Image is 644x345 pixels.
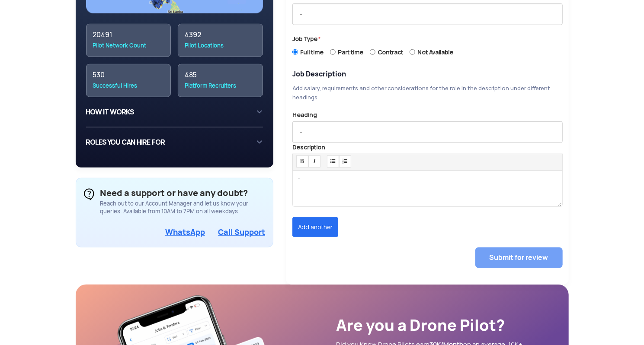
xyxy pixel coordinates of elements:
[218,227,265,237] a: Call Support
[336,315,534,336] div: Are you a Drone Pilot?
[417,48,453,57] span: Not Available
[185,31,256,39] div: 4392
[292,85,550,101] span: Add salary, requirements and other considerations for the role in the description under different...
[292,111,317,119] label: Heading
[370,47,375,57] input: Contract
[292,121,563,143] input: -
[93,82,164,90] div: Successful Hires
[378,48,403,57] span: Contract
[165,227,205,237] a: WhatsApp
[185,82,256,90] div: Platform Recruiters
[327,155,339,168] button: Unordered List
[100,186,266,200] div: Need a support or have any doubt?
[292,69,563,79] p: Job Description
[475,247,563,268] button: Submit for review
[338,48,363,57] span: Part time
[100,200,266,215] div: Reach out to our Account Manager and let us know your queries. Available from 10AM to 7PM on all ...
[292,171,305,188] span: -
[339,155,351,168] button: Ordered List
[93,71,164,79] div: 530
[185,71,256,79] div: 485
[86,134,263,150] div: ROLES YOU CAN HIRE FOR
[296,155,308,168] button: Bold
[330,47,336,57] input: Part time
[185,41,256,50] div: Pilot Locations
[292,35,320,44] label: Job Type
[292,217,338,237] button: Add another
[93,41,164,50] div: Pilot Network Count
[292,47,298,57] input: Full time
[292,143,325,152] label: Description
[86,104,263,120] div: HOW IT WORKS
[410,47,415,57] input: Not Available
[292,3,563,25] input: -
[308,155,320,168] button: Italic
[93,31,164,39] div: 20491
[300,48,324,57] span: Full time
